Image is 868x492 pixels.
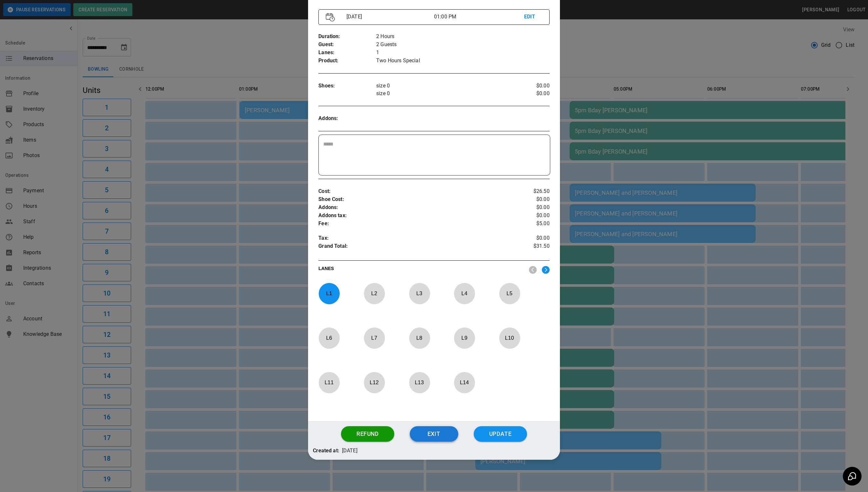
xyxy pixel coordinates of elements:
p: Lanes : [318,49,376,57]
img: nav_left.svg [529,266,537,274]
p: L 9 [454,330,475,346]
p: 2 Guests [376,41,550,49]
p: Duration : [318,33,376,41]
p: 01:00 PM [434,13,524,21]
p: $0.00 [511,212,549,220]
p: $5.00 [511,220,549,228]
p: $26.50 [511,187,549,196]
img: right.svg [542,266,550,274]
p: Grand Total : [318,242,511,252]
p: size 0 [376,82,511,90]
p: $0.00 [511,234,549,242]
button: Refund [341,426,394,442]
p: Fee : [318,220,511,228]
p: $0.00 [511,90,549,97]
p: $0.00 [511,204,549,212]
p: L 5 [499,286,520,301]
button: Update [474,426,527,442]
p: [DATE] [342,447,357,455]
p: Shoe Cost : [318,196,511,204]
img: Vector [326,13,335,22]
p: Addons : [318,204,511,212]
p: L 2 [364,286,385,301]
p: Two Hours Special [376,57,550,65]
p: L 10 [499,330,520,346]
p: Shoes : [318,82,376,90]
p: size 0 [376,90,511,97]
p: L 3 [409,286,430,301]
p: L 1 [318,286,340,301]
p: L 12 [364,375,385,390]
p: [DATE] [344,13,434,21]
p: L 6 [318,330,340,346]
p: Created at: [313,447,339,455]
p: Guest : [318,41,376,49]
p: Addons : [318,115,376,123]
p: L 14 [454,375,475,390]
p: 1 [376,49,550,57]
p: L 13 [409,375,430,390]
p: Addons tax : [318,212,511,220]
p: $31.50 [511,242,549,252]
p: $0.00 [511,82,549,90]
p: Product : [318,57,376,65]
p: 2 Hours [376,33,550,41]
p: LANES [318,265,524,274]
p: EDIT [524,13,542,21]
p: L 7 [364,330,385,346]
p: L 11 [318,375,340,390]
p: L 4 [454,286,475,301]
p: Tax : [318,234,511,242]
button: Exit [410,426,458,442]
p: Cost : [318,187,511,196]
p: $0.00 [511,196,549,204]
p: L 8 [409,330,430,346]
